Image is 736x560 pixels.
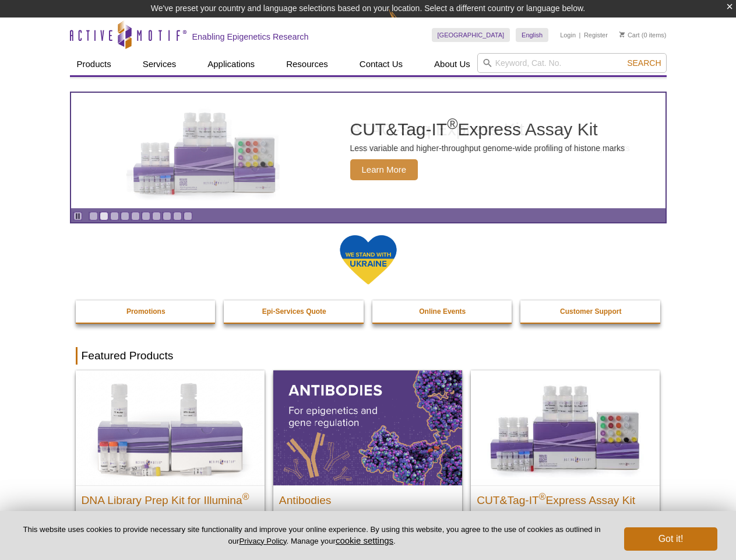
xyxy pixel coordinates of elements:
[108,86,301,215] img: CUT&Tag-IT Express Assay Kit
[471,370,660,547] a: CUT&Tag-IT® Express Assay Kit CUT&Tag-IT®Express Assay Kit Less variable and higher-throughput ge...
[76,370,265,485] img: DNA Library Prep Kit for Illumina
[477,53,667,73] input: Keyword, Cat. No.
[76,370,265,559] a: DNA Library Prep Kit for Illumina DNA Library Prep Kit for Illumina® Dual Index NGS Kit for ChIP-...
[82,489,259,506] h2: DNA Library Prep Kit for Illumina
[419,307,466,316] strong: Online Events
[76,300,217,323] a: Promotions
[73,212,82,220] a: Toggle autoplay
[173,212,182,220] a: Go to slide 9
[121,212,129,220] a: Go to slide 4
[142,212,150,220] a: Go to slide 6
[279,53,335,75] a: Resources
[71,93,665,208] a: CUT&Tag-IT Express Assay Kit CUT&Tag-IT®Express Assay Kit Less variable and higher-throughput gen...
[427,53,477,75] a: About Us
[110,212,119,220] a: Go to slide 3
[242,491,249,501] sup: ®
[152,212,161,220] a: Go to slide 7
[163,212,171,220] a: Go to slide 8
[619,32,625,37] img: Your Cart
[627,58,661,68] span: Search
[200,53,262,75] a: Applications
[126,307,165,316] strong: Promotions
[339,234,397,286] img: We Stand With Ukraine
[584,31,608,39] a: Register
[350,121,625,138] h2: CUT&Tag-IT Express Assay Kit
[19,524,605,547] p: This website uses cookies to provide necessary site functionality and improve your online experie...
[447,116,457,132] sup: ®
[273,370,462,547] a: All Antibodies Antibodies Application-tested antibodies for ChIP, CUT&Tag, and CUT&RUN.
[520,300,661,323] a: Customer Support
[389,9,420,36] img: Change Here
[619,31,640,39] a: Cart
[579,28,581,42] li: |
[136,53,184,75] a: Services
[350,143,625,153] p: Less variable and higher-throughput genome-wide profiling of histone marks
[336,535,393,545] button: cookie settings
[239,537,286,545] a: Privacy Policy
[624,527,717,551] button: Got it!
[432,28,510,42] a: [GEOGRAPHIC_DATA]
[560,31,576,39] a: Login
[539,491,546,501] sup: ®
[76,347,661,365] h2: Featured Products
[624,58,664,68] button: Search
[192,32,309,42] h2: Enabling Epigenetics Research
[262,307,326,316] strong: Epi-Services Quote
[184,212,192,220] a: Go to slide 10
[560,307,621,316] strong: Customer Support
[350,159,418,180] span: Learn More
[131,212,140,220] a: Go to slide 5
[477,489,654,506] h2: CUT&Tag-IT Express Assay Kit
[279,489,456,506] h2: Antibodies
[471,370,660,485] img: CUT&Tag-IT® Express Assay Kit
[273,370,462,485] img: All Antibodies
[89,212,98,220] a: Go to slide 1
[70,53,118,75] a: Products
[71,93,665,208] article: CUT&Tag-IT Express Assay Kit
[353,53,410,75] a: Contact Us
[619,28,667,42] li: (0 items)
[516,28,548,42] a: English
[372,300,513,323] a: Online Events
[224,300,365,323] a: Epi-Services Quote
[100,212,108,220] a: Go to slide 2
